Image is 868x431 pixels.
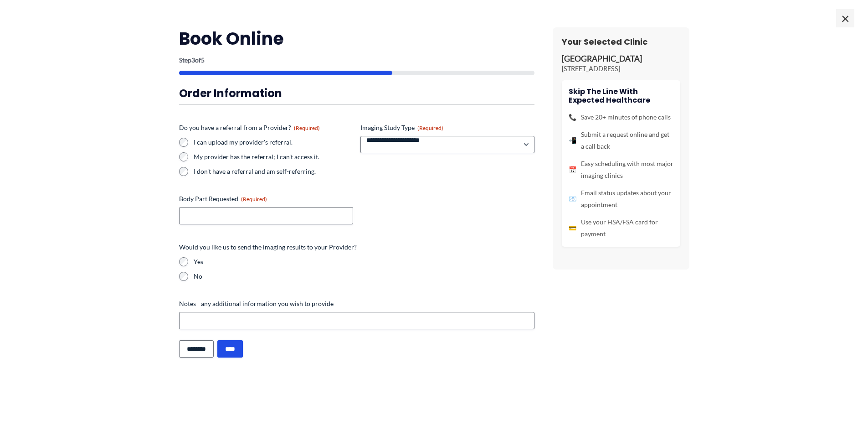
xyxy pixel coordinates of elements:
[569,135,576,146] span: 📲
[569,158,673,182] li: Easy scheduling with most major imaging clinics
[194,152,353,161] label: My provider has the referral; I can't access it.
[569,111,576,123] span: 📞
[179,123,320,132] legend: Do you have a referral from a Provider?
[179,86,534,100] h3: Order Information
[360,123,534,132] label: Imaging Study Type
[569,129,673,152] li: Submit a request online and get a call back
[836,9,854,27] span: ×
[569,193,576,205] span: 📧
[417,125,443,131] span: (Required)
[179,194,353,203] label: Body Part Requested
[562,36,680,47] h3: Your Selected Clinic
[179,243,357,252] legend: Would you like us to send the imaging results to your Provider?
[194,257,534,266] label: Yes
[241,196,267,203] span: (Required)
[179,299,534,308] label: Notes - any additional information you wish to provide
[562,54,680,64] p: [GEOGRAPHIC_DATA]
[569,164,576,176] span: 📅
[179,57,534,63] p: Step of
[194,167,353,176] label: I don't have a referral and am self-referring.
[569,187,673,211] li: Email status updates about your appointment
[194,138,353,147] label: I can upload my provider's referral.
[294,125,320,131] span: (Required)
[569,222,576,234] span: 💳
[201,56,205,64] span: 5
[562,64,680,73] p: [STREET_ADDRESS]
[194,272,534,281] label: No
[569,216,673,240] li: Use your HSA/FSA card for payment
[569,111,673,123] li: Save 20+ minutes of phone calls
[191,56,195,64] span: 3
[179,27,534,50] h2: Book Online
[569,87,673,104] h4: Skip the line with Expected Healthcare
